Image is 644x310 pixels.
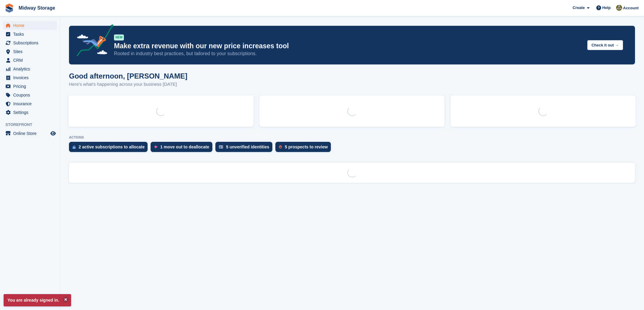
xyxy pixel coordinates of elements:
span: Storefront [5,122,60,128]
a: 5 prospects to review [275,142,334,155]
a: menu [3,100,57,108]
img: Heather Nicholson [616,5,622,11]
a: 1 move out to deallocate [151,142,215,155]
span: Pricing [13,82,49,91]
a: menu [3,129,57,138]
p: ACTIONS [69,136,635,139]
a: menu [3,39,57,47]
a: menu [3,91,57,99]
img: move_outs_to_deallocate_icon-f764333ba52eb49d3ac5e1228854f67142a1ed5810a6f6cc68b1a99e826820c5.svg [154,145,157,149]
a: Preview store [49,130,57,137]
h1: Good afternoon, [PERSON_NAME] [69,72,187,80]
span: Account [623,5,639,11]
img: stora-icon-8386f47178a22dfd0bd8f6a31ec36ba5ce8667c1dd55bd0f319d3a0aa187defe.svg [5,4,14,13]
a: menu [3,65,57,73]
p: You are already signed in. [4,294,71,306]
div: 1 move out to deallocate [160,145,209,149]
span: Settings [13,108,49,117]
div: 2 active subscriptions to allocate [79,145,145,149]
span: Subscriptions [13,39,49,47]
span: Insurance [13,100,49,108]
div: 5 unverified identities [226,145,269,149]
span: CRM [13,56,49,64]
a: menu [3,73,57,82]
a: menu [3,82,57,91]
span: Coupons [13,91,49,99]
div: 5 prospects to review [285,145,328,149]
a: menu [3,30,57,38]
span: Invoices [13,73,49,82]
span: Tasks [13,30,49,38]
span: Create [573,5,585,11]
span: Online Store [13,129,49,138]
span: Sites [13,47,49,56]
img: verify_identity-adf6edd0f0f0b5bbfe63781bf79b02c33cf7c696d77639b501bdc392416b5a36.svg [219,145,223,149]
span: Analytics [13,65,49,73]
span: Help [602,5,611,11]
button: Check it out → [587,40,623,50]
a: 2 active subscriptions to allocate [69,142,151,155]
a: menu [3,21,57,30]
div: NEW [114,34,124,40]
a: menu [3,47,57,56]
img: active_subscription_to_allocate_icon-d502201f5373d7db506a760aba3b589e785aa758c864c3986d89f69b8ff3... [73,145,76,149]
a: menu [3,108,57,117]
p: Make extra revenue with our new price increases tool [114,42,583,50]
a: 5 unverified identities [215,142,275,155]
span: Home [13,21,49,30]
p: Here's what's happening across your business [DATE] [69,81,187,88]
a: menu [3,56,57,64]
img: price-adjustments-announcement-icon-8257ccfd72463d97f412b2fc003d46551f7dbcb40ab6d574587a9cd5c0d94... [72,24,114,58]
p: Rooted in industry best practices, but tailored to your subscriptions. [114,50,583,57]
img: prospect-51fa495bee0391a8d652442698ab0144808aea92771e9ea1ae160a38d050c398.svg [279,145,282,149]
a: Midway Storage [16,3,58,13]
